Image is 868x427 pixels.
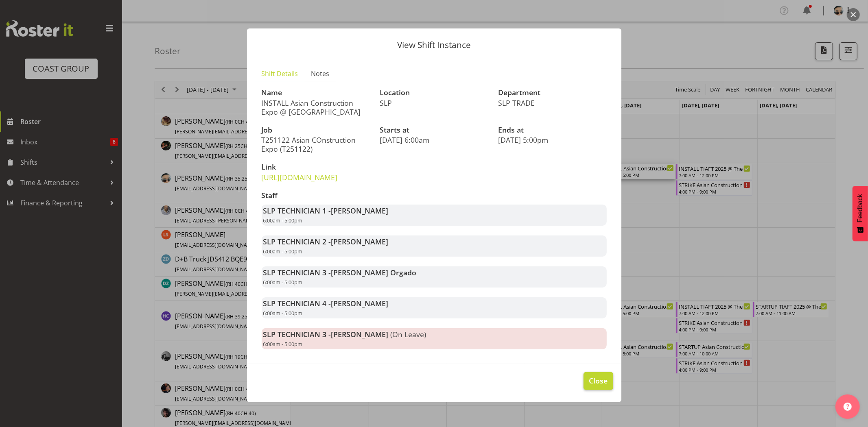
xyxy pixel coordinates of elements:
[857,194,864,222] span: Feedback
[263,279,303,286] span: 6:00am - 5:00pm
[331,329,389,339] span: [PERSON_NAME]
[255,41,613,49] p: View Shift Instance
[263,309,303,317] span: 6:00am - 5:00pm
[331,298,389,308] span: [PERSON_NAME]
[262,69,298,78] span: Shift Details
[380,126,488,134] h3: Starts at
[263,340,303,348] span: 6:00am - 5:00pm
[263,217,303,224] span: 6:00am - 5:00pm
[331,206,389,216] span: [PERSON_NAME]
[331,268,417,277] span: [PERSON_NAME] Orgado
[262,135,370,153] p: T251122 Asian COnstruction Expo (T251122)
[262,98,370,116] p: INSTALL Asian Construction Expo @ [GEOGRAPHIC_DATA]
[262,172,338,182] a: [URL][DOMAIN_NAME]
[391,329,426,339] span: (On Leave)
[263,298,389,308] strong: SLP TECHNICIAN 4 -
[262,192,607,200] h3: Staff
[498,89,607,97] h3: Department
[380,135,488,144] p: [DATE] 6:00am
[589,375,608,386] span: Close
[498,135,607,144] p: [DATE] 5:00pm
[380,98,488,107] p: SLP
[262,126,370,134] h3: Job
[262,89,370,97] h3: Name
[263,206,389,216] strong: SLP TECHNICIAN 1 -
[380,89,488,97] h3: Location
[853,186,868,241] button: Feedback - Show survey
[331,237,389,246] span: [PERSON_NAME]
[263,237,389,246] strong: SLP TECHNICIAN 2 -
[263,329,389,339] strong: SLP TECHNICIAN 3 -
[311,69,330,78] span: Notes
[584,372,613,390] button: Close
[844,403,852,411] img: help-xxl-2.png
[498,98,607,107] p: SLP TRADE
[263,268,417,277] strong: SLP TECHNICIAN 3 -
[263,248,303,255] span: 6:00am - 5:00pm
[262,163,370,171] h3: Link
[498,126,607,134] h3: Ends at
